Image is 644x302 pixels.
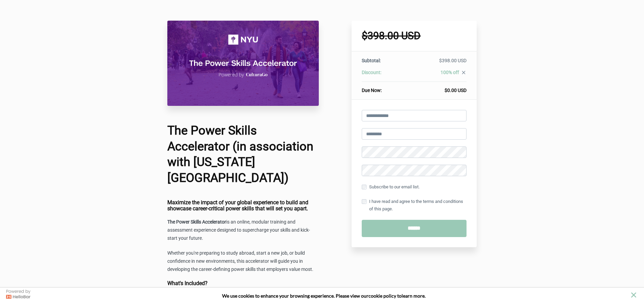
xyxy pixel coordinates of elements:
[167,219,226,225] strong: The Power Skills Accelerator
[362,198,467,213] label: I have read and agree to the terms and conditions of this page.
[362,58,381,63] span: Subtotal:
[362,199,366,204] input: I have read and agree to the terms and conditions of this page.
[167,249,319,274] p: Whether you're preparing to study abroad, start a new job, or build confidence in new environment...
[362,82,406,94] th: Due Now:
[445,88,467,93] span: $0.00 USD
[362,183,420,191] label: Subscribe to our email list.
[368,293,396,299] a: cookie policy
[362,69,406,82] th: Discount:
[222,293,368,299] span: We use cookies to enhance your browsing experience. Please view our
[406,57,467,69] td: $398.00 USD
[402,293,426,299] span: learn more.
[440,70,459,75] span: 100% off
[459,70,467,77] a: close
[362,185,366,189] input: Subscribe to our email list.
[461,70,467,75] i: close
[167,218,319,242] p: is an online, modular training and assessment experience designed to supercharge your skills and ...
[167,280,319,286] h4: What's Included?
[397,293,402,299] strong: to
[167,21,319,106] img: df048d-50d-f7c-151f-a3e8a0be5b4c_Welcome_Video_Thumbnail_1_.png
[167,123,319,186] h1: The Power Skills Accelerator (in association with [US_STATE][GEOGRAPHIC_DATA])
[629,291,638,299] button: close
[362,31,467,41] h1: $398.00 USD
[167,200,319,211] h4: Maximize the impact of your global experience to build and showcase career-critical power skills ...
